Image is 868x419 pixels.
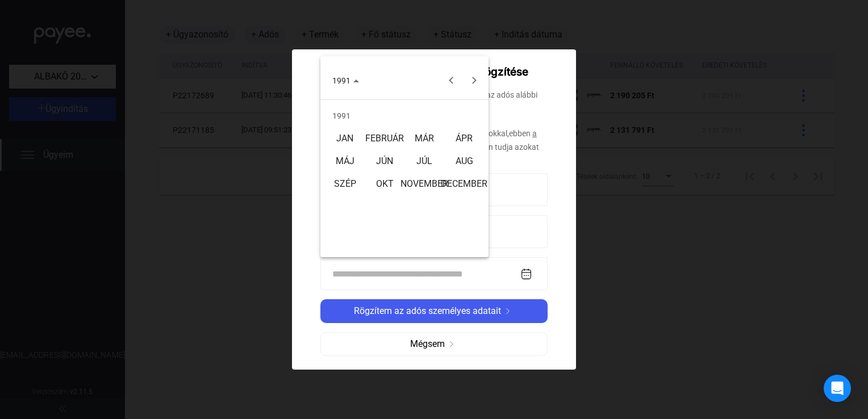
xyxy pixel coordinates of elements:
[367,174,403,194] div: OKT
[446,151,482,171] div: AUG
[440,69,463,91] button: Előző év
[325,127,365,150] button: 1991. január
[463,69,486,91] button: Jövőre
[323,69,368,91] button: Dátum kiválasztása
[404,150,444,173] button: 1991. július
[407,128,443,149] div: MÁR
[332,77,350,86] span: 1991
[446,174,482,194] div: DECEMBER
[404,173,444,195] button: 1991. november
[444,173,484,195] button: 1991. december
[367,151,403,171] div: JÚN
[327,174,363,194] div: SZÉP
[365,150,404,173] button: 1991. június
[327,151,363,171] div: MÁJ
[325,150,365,173] button: 1991. május
[444,150,484,173] button: 1991. augusztus
[325,104,484,127] td: 1991
[444,127,484,150] button: 1991. április
[367,128,403,149] div: FEBRUÁR
[407,174,443,194] div: NOVEMBER
[325,173,365,195] button: 1991. szeptember
[824,375,851,402] div: Nyissa meg az Intercom Messengert
[365,127,404,150] button: 1991. február
[404,127,444,150] button: 1991. március
[365,173,404,195] button: 1991. október
[327,128,363,149] div: JAN
[446,128,482,149] div: ÁPR
[407,151,443,171] div: JÚL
